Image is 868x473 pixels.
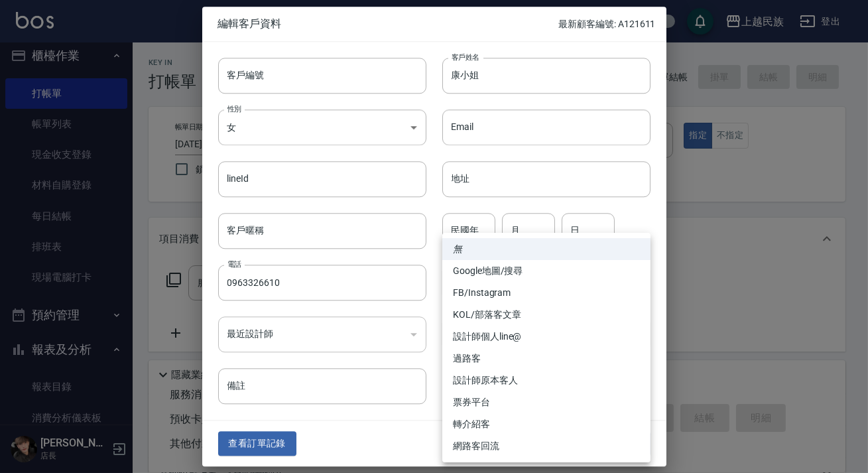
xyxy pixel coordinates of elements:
[442,348,651,370] li: 過路客
[442,413,651,435] li: 轉介紹客
[453,242,462,256] em: 無
[442,260,651,282] li: Google地圖/搜尋
[442,326,651,348] li: 設計師個人line@
[442,370,651,391] li: 設計師原本客人
[442,304,651,326] li: KOL/部落客文章
[442,282,651,304] li: FB/Instagram
[442,391,651,413] li: 票券平台
[442,435,651,457] li: 網路客回流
